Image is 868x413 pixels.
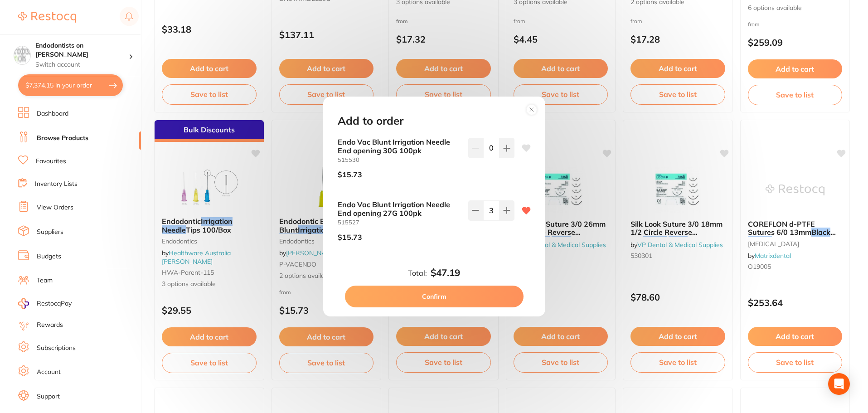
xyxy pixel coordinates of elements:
button: Confirm [345,286,524,307]
b: Endo Vac Blunt Irrigation Needle End opening 27G 100pk [338,200,461,217]
div: Open Intercom Messenger [828,373,850,395]
label: Total: [408,269,427,277]
h2: Add to order [338,115,403,127]
small: 515530 [338,156,461,163]
b: $47.19 [431,267,460,278]
p: $15.73 [338,233,362,241]
b: Endo Vac Blunt Irrigation Needle End opening 30G 100pk [338,138,461,155]
small: 515527 [338,219,461,226]
p: $15.73 [338,170,362,179]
